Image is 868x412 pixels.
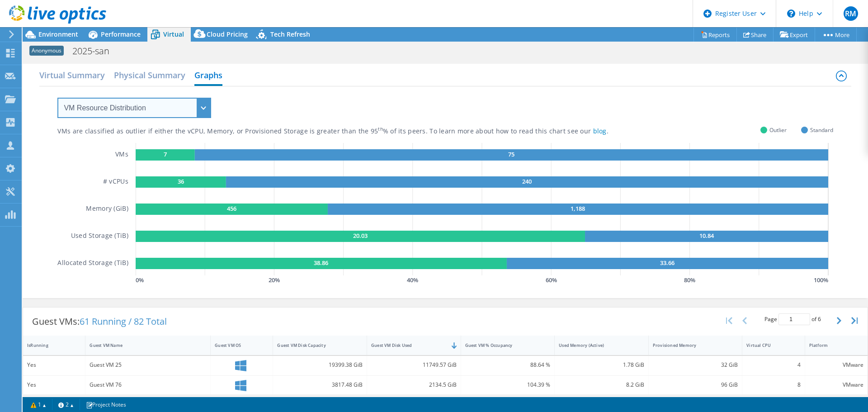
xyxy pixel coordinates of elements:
span: Page of [764,313,821,325]
a: blog [593,127,607,135]
text: 33.66 [660,259,675,267]
text: 36 [178,177,184,185]
h5: # vCPUs [103,176,128,188]
text: 80 % [684,276,695,284]
h5: Used Storage (TiB) [71,231,128,242]
div: Guest VM Name [90,342,195,348]
div: IsRunning [27,342,70,348]
svg: \n [787,9,795,18]
div: 1.78 GiB [559,360,644,370]
text: 7 [164,150,167,158]
text: 20.03 [353,232,368,240]
span: Virtual [163,30,184,38]
div: 3817.48 GiB [277,380,363,390]
a: 1 [24,399,52,410]
text: 20 % [269,276,280,284]
h5: VMs [115,149,128,161]
text: 0 % [136,276,144,284]
div: 88.64 % [465,360,551,370]
span: Standard [810,125,833,135]
h2: Physical Summary [114,66,185,84]
div: VMware [809,360,863,370]
a: Project Notes [80,399,132,410]
div: Guest VM 76 [90,380,206,390]
a: Reports [693,28,737,42]
div: Platform [809,342,853,348]
h5: Memory (GiB) [86,204,128,215]
h1: 2025-san [68,46,123,56]
span: 61 Running / 82 Total [80,315,167,327]
text: 10.84 [699,232,714,240]
a: Export [773,28,815,42]
div: 2134.5 GiB [371,380,457,390]
div: Yes [27,380,81,390]
div: VMs are classified as outlier if either the vCPU, Memory, or Provisioned Storage is greater than ... [57,127,654,136]
div: Guest VM 25 [90,360,206,370]
div: Guest VM Disk Capacity [277,342,352,348]
h5: Allocated Storage (TiB) [57,258,128,269]
text: 38.86 [314,259,328,267]
text: 75 [508,150,514,158]
span: RM [844,6,858,21]
div: Guest VM % Occupancy [465,342,540,348]
text: 240 [522,177,532,185]
a: Share [736,28,774,42]
text: 60 % [546,276,557,284]
div: Guest VM Disk Used [371,342,446,348]
text: 40 % [407,276,418,284]
a: More [815,28,857,42]
div: Guest VMs: [23,308,176,336]
div: Virtual CPU [746,342,789,348]
span: 6 [818,315,821,323]
div: Guest VM OS [215,342,258,348]
input: jump to page [778,313,810,325]
div: Used Memory (Active) [559,342,633,348]
sup: th [378,126,383,132]
h2: Virtual Summary [39,66,105,84]
span: Outlier [769,125,787,135]
div: Provisioned Memory [653,342,727,348]
div: 96 GiB [653,380,738,390]
a: 2 [52,399,80,410]
text: 1,188 [571,204,585,213]
text: 100 % [814,276,828,284]
span: Tech Refresh [270,30,310,38]
div: 104.39 % [465,380,551,390]
div: 8 [746,380,800,390]
div: 4 [746,360,800,370]
div: 11749.57 GiB [371,360,457,370]
h2: Graphs [194,66,222,86]
svg: GaugeChartPercentageAxisTexta [136,275,833,284]
div: VMware [809,380,863,390]
text: 456 [227,204,236,213]
span: Performance [101,30,141,38]
div: 32 GiB [653,360,738,370]
div: 19399.38 GiB [277,360,363,370]
span: Cloud Pricing [207,30,248,38]
div: Yes [27,360,81,370]
span: Environment [38,30,78,38]
div: 8.2 GiB [559,380,644,390]
span: Anonymous [29,46,64,56]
